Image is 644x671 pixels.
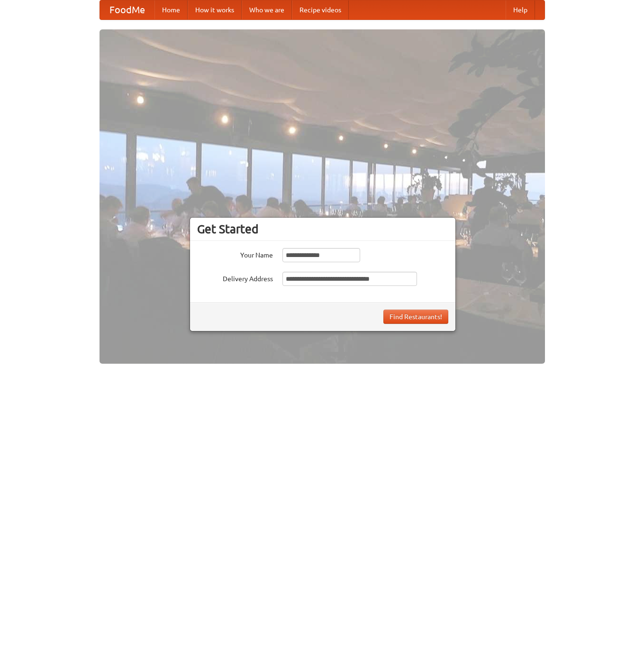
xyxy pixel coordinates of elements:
a: How it works [188,0,242,19]
a: FoodMe [100,0,154,19]
label: Delivery Address [197,272,273,284]
h3: Get Started [197,222,448,236]
a: Home [154,0,188,19]
a: Help [506,0,535,19]
a: Who we are [242,0,292,19]
a: Recipe videos [292,0,349,19]
label: Your Name [197,248,273,260]
button: Find Restaurants! [383,310,448,324]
